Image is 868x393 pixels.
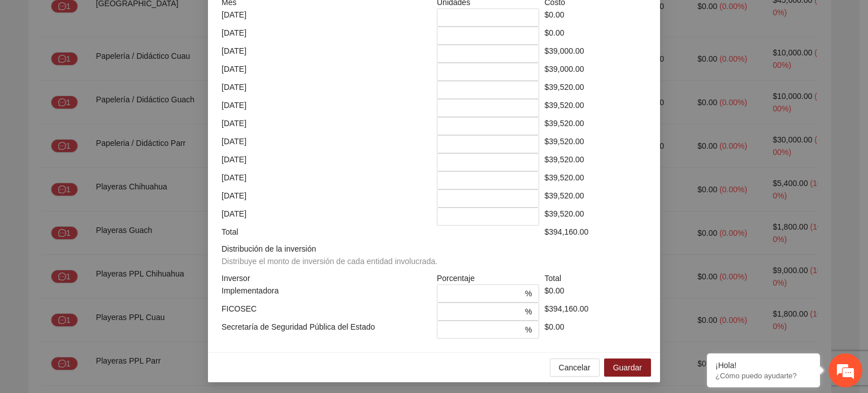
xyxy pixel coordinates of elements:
div: Chatee con nosotros ahora [59,58,190,72]
div: [DATE] [219,63,434,81]
div: $39,520.00 [542,171,650,189]
div: [DATE] [219,45,434,63]
div: $0.00 [542,284,650,303]
div: $39,520.00 [542,135,650,153]
span: Cancelar [559,361,591,374]
div: [DATE] [219,8,434,27]
div: Inversor [219,272,434,284]
div: [DATE] [219,81,434,99]
div: Total [542,272,650,284]
textarea: Escriba su mensaje y pulse “Intro” [6,268,215,308]
button: Guardar [604,359,651,377]
div: [DATE] [219,208,434,226]
div: Porcentaje [434,272,542,284]
span: Guardar [613,361,642,374]
div: $39,520.00 [542,81,650,99]
div: $0.00 [542,8,650,27]
div: $39,000.00 [542,63,650,81]
div: $39,520.00 [542,117,650,135]
div: Secretaría de Seguridad Pública del Estado [219,321,434,339]
div: [DATE] [219,153,434,171]
div: $394,160.00 [542,303,650,321]
div: [DATE] [219,27,434,45]
div: [DATE] [219,117,434,135]
div: ¡Hola! [715,361,811,370]
div: $0.00 [542,321,650,339]
div: Minimizar ventana de chat en vivo [185,6,212,33]
span: % [525,287,532,300]
div: Total [219,226,434,238]
div: FICOSEC [219,303,434,321]
span: Distribución de la inversión [222,243,442,267]
div: $39,520.00 [542,189,650,208]
button: Cancelar [550,359,600,377]
div: $394,160.00 [542,226,650,238]
div: [DATE] [219,135,434,153]
div: $39,520.00 [542,153,650,171]
p: ¿Cómo puedo ayudarte? [715,372,811,380]
div: [DATE] [219,99,434,117]
span: % [525,323,532,336]
span: % [525,305,532,318]
div: [DATE] [219,171,434,189]
div: $0.00 [542,27,650,45]
span: Distribuye el monto de inversión de cada entidad involucrada. [222,257,437,266]
div: $39,520.00 [542,208,650,226]
span: Estamos en línea. [66,131,156,245]
div: $39,000.00 [542,45,650,63]
div: [DATE] [219,189,434,208]
div: $39,520.00 [542,99,650,117]
div: Implementadora [219,284,434,303]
